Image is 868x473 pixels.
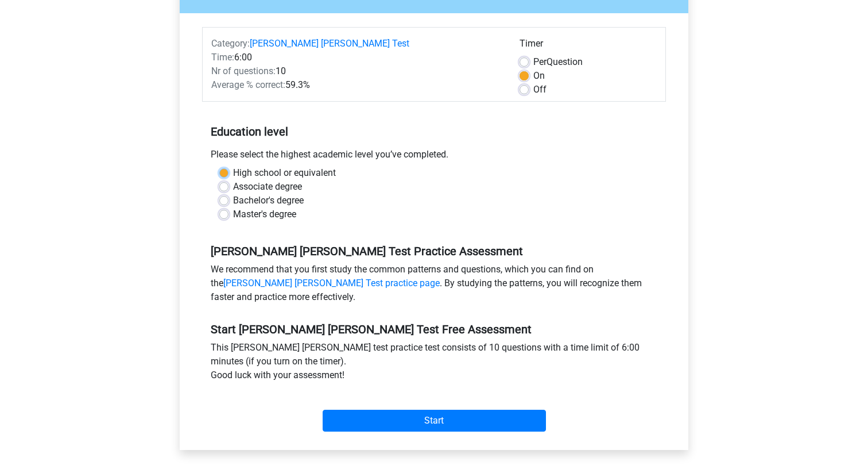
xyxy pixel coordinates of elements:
[533,56,547,67] span: Per
[233,194,304,207] label: Bachelor's degree
[520,37,657,55] div: Timer
[223,278,440,289] a: [PERSON_NAME] [PERSON_NAME] Test practice page
[203,64,511,78] div: 10
[250,38,409,49] a: [PERSON_NAME] [PERSON_NAME] Test
[233,207,296,221] label: Master's degree
[211,120,657,143] h5: Education level
[233,166,336,180] label: High school or equivalent
[202,263,666,309] div: We recommend that you first study the common patterns and questions, which you can find on the . ...
[211,79,285,90] span: Average % correct:
[323,410,546,432] input: Start
[211,66,276,76] span: Nr of questions:
[233,180,302,194] label: Associate degree
[211,38,250,49] span: Category:
[202,148,666,166] div: Please select the highest academic level you’ve completed.
[203,51,511,64] div: 6:00
[202,341,666,387] div: This [PERSON_NAME] [PERSON_NAME] test practice test consists of 10 questions with a time limit of...
[533,69,545,83] label: On
[211,52,234,63] span: Time:
[203,78,511,92] div: 59.3%
[211,244,657,258] h5: [PERSON_NAME] [PERSON_NAME] Test Practice Assessment
[211,322,657,336] h5: Start [PERSON_NAME] [PERSON_NAME] Test Free Assessment
[533,83,547,97] label: Off
[533,55,583,69] label: Question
